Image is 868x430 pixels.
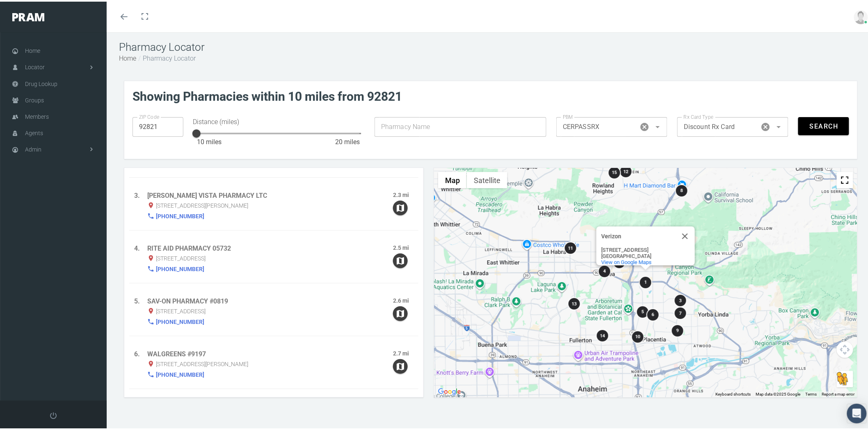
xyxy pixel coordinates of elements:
[467,170,507,187] button: Show satellite imagery
[25,107,49,123] span: Members
[147,189,393,199] div: [PERSON_NAME] VISTA PHARMACY LTC
[156,209,205,220] a: [PHONE_NUMBER]
[119,39,863,52] h1: Pharmacy Locator
[642,308,644,313] span: 5
[640,120,649,130] i: Clear PBM
[679,296,682,302] span: 3
[12,11,44,20] img: PRAM_20_x_78.png
[601,251,675,258] div: [GEOGRAPHIC_DATA]
[681,187,683,192] span: 8
[596,225,695,264] div: Verizon
[134,189,147,220] div: 3.
[156,358,249,367] span: [STREET_ADDRESS][PERSON_NAME]
[837,369,853,386] button: Drag Pegman onto the map to open Street View
[25,91,44,106] span: Groups
[601,232,675,238] div: Verizon
[436,385,463,396] img: Google
[134,348,147,379] div: 6.
[568,244,573,249] span: 11
[156,367,205,379] a: [PHONE_NUMBER]
[25,124,43,139] span: Agents
[25,58,45,73] span: Locator
[652,310,654,316] span: 6
[604,267,606,273] span: 4
[679,309,682,315] span: 7
[393,189,413,199] div: 2.3 mi
[156,262,205,273] a: [PHONE_NUMBER]
[809,121,838,129] span: Search
[854,9,868,23] img: user-placeholder.jpg
[335,136,360,145] div: 20 miles
[393,348,413,358] div: 2.7 mi
[438,170,467,187] button: Show street map
[156,315,205,326] a: [PHONE_NUMBER]
[612,169,617,174] span: 15
[624,167,628,173] span: 12
[197,136,222,145] div: 10 miles
[684,120,735,130] span: Discount Rx Card
[798,115,849,134] button: Search
[134,295,147,326] div: 5.
[644,278,647,284] span: 1
[600,332,605,337] span: 14
[393,242,413,252] div: 2.5 mi
[147,295,393,305] div: SAV-ON PHARMACY #0819
[572,300,577,305] span: 13
[25,140,41,156] span: Admin
[822,390,855,395] a: Report a map error
[193,115,365,125] div: Distance (miles)
[837,170,853,187] button: Toggle fullscreen view
[635,333,640,338] span: 10
[436,385,463,396] a: Open this area in Google Maps (opens a new window)
[756,390,801,395] span: Map data ©2025 Google
[132,88,849,102] h2: Showing Pharmacies within 10 miles from 92821
[761,120,770,130] i: Clear Rx Card Type
[716,390,751,396] button: Keyboard shortcuts
[156,199,249,209] span: [STREET_ADDRESS][PERSON_NAME]
[806,390,817,395] a: Terms (opens in new tab)
[676,326,679,332] span: 9
[601,245,675,251] div: [STREET_ADDRESS]
[136,52,196,62] li: Pharmacy Locator
[837,340,853,356] button: Map camera controls
[147,348,393,358] div: WALGREENS #9197
[25,75,57,90] span: Drug Lookup
[134,242,147,273] div: 4.
[393,295,413,305] div: 2.6 mi
[601,258,652,264] a: View on Google Maps
[119,53,136,61] a: Home
[563,120,599,130] span: CERPASSRX
[675,225,695,244] button: Close
[147,242,393,252] div: RITE AID PHARMACY 05732
[25,41,40,57] span: Home
[847,402,867,422] div: Open Intercom Messenger
[156,252,206,262] span: [STREET_ADDRESS]
[156,305,206,315] span: [STREET_ADDRESS]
